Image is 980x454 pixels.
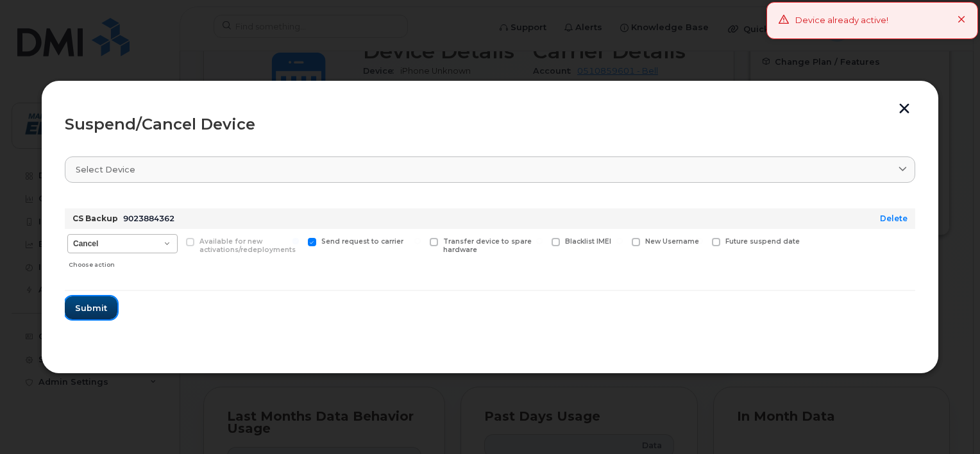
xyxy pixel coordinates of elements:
div: Device already active! [795,14,888,27]
span: Future suspend date [725,237,800,246]
a: Delete [880,214,908,223]
span: Blacklist IMEI [565,237,611,246]
span: New Username [645,237,699,246]
span: Available for new activations/redeployments [199,237,296,254]
span: Transfer device to spare hardware [443,237,532,254]
input: Blacklist IMEI [536,238,543,244]
input: Future suspend date [697,238,703,244]
span: Send request to carrier [321,237,403,246]
input: New Username [616,238,623,244]
input: Transfer device to spare hardware [414,238,421,244]
div: Suspend/Cancel Device [65,117,915,132]
input: Send request to carrier [292,238,299,244]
